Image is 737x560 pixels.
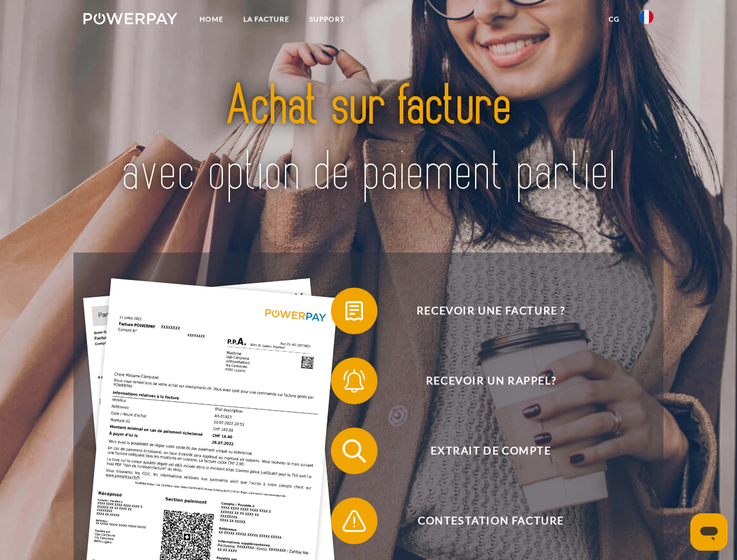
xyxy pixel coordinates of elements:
span: Recevoir un rappel? [348,358,634,404]
a: CG [599,9,630,30]
span: Contestation Facture [348,498,634,544]
span: Recevoir une facture ? [348,288,634,334]
img: fr [640,10,654,24]
img: qb_warning.svg [340,506,369,535]
img: qb_search.svg [340,436,369,466]
img: logo-powerpay-white.svg [83,13,177,24]
button: Recevoir une facture ? [331,288,634,334]
iframe: Bouton de lancement de la fenêtre de messagerie [690,513,728,551]
img: title-powerpay_fr.svg [111,56,626,223]
span: Extrait de compte [348,428,634,474]
a: LA FACTURE [233,9,299,30]
button: Recevoir un rappel? [331,358,634,404]
button: Extrait de compte [331,428,634,474]
a: Home [190,9,233,30]
a: Support [299,9,355,30]
img: qb_bell.svg [340,366,369,395]
button: Contestation Facture [331,498,634,544]
img: qb_bill.svg [340,296,369,325]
